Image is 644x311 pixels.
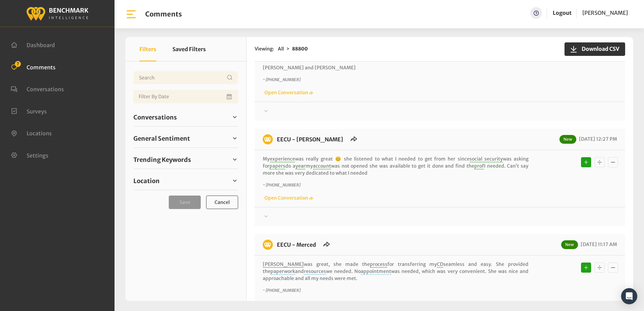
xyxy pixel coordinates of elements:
span: Locations [27,130,52,137]
a: Location [133,176,238,186]
a: Logout [553,9,572,16]
span: experience [270,156,295,162]
i: ~ [PHONE_NUMBER] [263,182,300,187]
span: [PERSON_NAME] [263,261,304,268]
button: Open Calendar [225,90,234,103]
span: resources [304,268,326,275]
a: [PERSON_NAME] [582,7,628,19]
span: social security [470,156,503,162]
div: Basic example [579,155,620,169]
h1: Comments [145,10,182,18]
span: Surveys [27,108,47,114]
i: ~ [PHONE_NUMBER] [263,288,300,293]
span: Conversations [133,113,177,122]
img: benchmark [263,134,273,144]
span: Comments [27,64,56,70]
a: Conversations [11,85,64,92]
a: Open Conversation [263,195,313,201]
span: Viewing: [255,45,274,53]
span: [PERSON_NAME] [582,9,628,16]
input: Username [133,71,238,84]
img: bar [125,8,137,20]
input: Date range input field [133,90,238,103]
span: year [295,163,305,169]
a: Surveys [11,107,47,114]
span: papers [269,163,285,169]
span: All [278,46,284,52]
a: Logout [553,7,572,19]
strong: 88800 [292,46,308,52]
a: Locations [11,129,52,136]
img: benchmark [26,5,89,22]
p: was great, she made the for transferring my seamless and easy. She provided the and we needed. No... [263,261,528,282]
i: ~ [PHONE_NUMBER] [263,77,300,82]
a: EECU - [PERSON_NAME] [277,136,343,143]
p: My was really great 😊 she listened to what I needed to get from her since was asking for do a my ... [263,155,528,177]
span: appointment [361,268,391,275]
button: Cancel [206,196,238,209]
span: Dashboard [27,42,55,48]
h6: EECU - Van Ness [273,134,347,144]
button: Download CSV [565,42,625,56]
span: New [559,135,576,144]
span: account [313,163,331,169]
span: Settings [27,152,49,159]
a: EECU - Merced [277,241,316,248]
button: Saved Filters [172,37,206,61]
span: Conversations [27,86,64,93]
span: General Sentiment [133,134,190,143]
div: Open Intercom Messenger [621,288,637,304]
span: [DATE] 12:27 PM [577,136,617,142]
span: New [561,240,578,249]
a: General Sentiment [133,133,238,143]
h6: EECU - Merced [273,240,320,250]
a: Open Conversation [263,90,313,96]
span: Download CSV [578,45,619,53]
a: Dashboard [11,41,55,48]
a: Comments 7 [11,63,56,70]
a: Settings [11,151,49,158]
span: paperwork [270,268,295,275]
span: Trending Keywords [133,155,191,164]
span: 7 [15,61,21,67]
span: Location [133,176,160,185]
span: prof [474,163,484,169]
a: Open Conversation [263,300,313,306]
a: Trending Keywords [133,154,238,165]
button: Filters [139,37,156,61]
span: [DATE] 11:17 AM [579,241,617,247]
span: CD [437,261,443,268]
a: Conversations [133,112,238,122]
img: benchmark [263,240,273,250]
span: process [370,261,387,268]
div: Basic example [579,261,620,274]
